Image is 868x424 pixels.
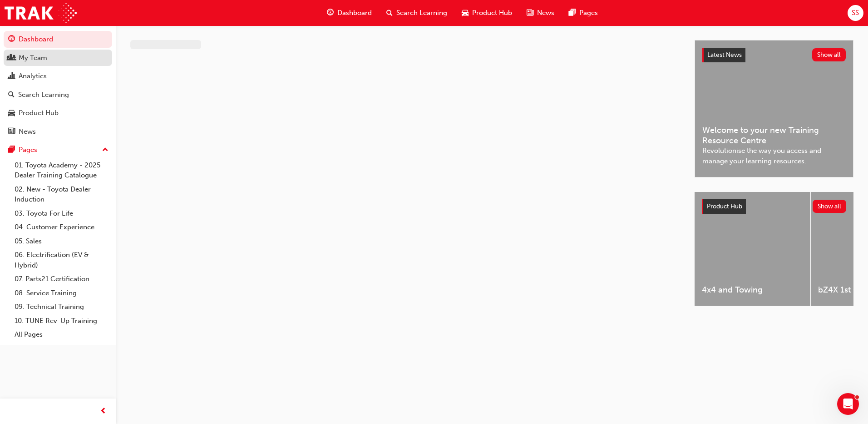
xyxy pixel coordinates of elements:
[11,234,112,248] a: 05. Sales
[11,272,112,286] a: 07. Parts21 Certification
[702,48,846,62] a: Latest NewsShow all
[837,393,859,415] iframe: Intercom live chat
[11,328,112,342] a: All Pages
[4,86,112,103] a: Search Learning
[379,4,454,22] a: search-iconSearch Learning
[11,314,112,328] a: 10. TUNE Rev-Up Training
[5,3,77,23] img: Trak
[519,4,562,22] a: news-iconNews
[386,7,393,19] span: search-icon
[527,7,533,19] span: news-icon
[848,5,863,21] button: SS
[327,7,334,19] span: guage-icon
[4,141,112,158] button: Pages
[11,300,112,314] a: 09. Technical Training
[695,192,810,306] a: 4x4 and Towing
[569,7,576,19] span: pages-icon
[11,207,112,221] a: 03. Toyota For Life
[702,146,846,166] span: Revolutionise the way you access and manage your learning resources.
[11,220,112,234] a: 04. Customer Experience
[852,8,859,18] span: SS
[695,40,853,177] a: Latest NewsShow allWelcome to your new Training Resource CentreRevolutionise the way you access a...
[4,29,112,141] button: DashboardMy TeamAnalyticsSearch LearningProduct HubNews
[19,145,37,155] div: Pages
[707,51,742,59] span: Latest News
[707,202,742,210] span: Product Hub
[337,8,372,18] span: Dashboard
[472,8,512,18] span: Product Hub
[8,91,15,99] span: search-icon
[19,108,59,118] div: Product Hub
[462,7,469,19] span: car-icon
[11,286,112,300] a: 08. Service Training
[8,128,15,136] span: news-icon
[4,105,112,121] a: Product Hub
[702,285,803,295] span: 4x4 and Towing
[396,8,447,18] span: Search Learning
[813,200,847,213] button: Show all
[8,146,15,154] span: pages-icon
[537,8,554,18] span: News
[454,4,519,22] a: car-iconProduct Hub
[320,4,379,22] a: guage-iconDashboard
[11,248,112,272] a: 06. Electrification (EV & Hybrid)
[4,31,112,48] a: Dashboard
[11,158,112,182] a: 01. Toyota Academy - 2025 Dealer Training Catalogue
[8,109,15,117] span: car-icon
[8,35,15,44] span: guage-icon
[812,48,846,61] button: Show all
[102,144,108,156] span: up-icon
[702,125,846,146] span: Welcome to your new Training Resource Centre
[8,72,15,81] span: chart-icon
[100,406,107,417] span: prev-icon
[11,182,112,207] a: 02. New - Toyota Dealer Induction
[4,123,112,140] a: News
[4,68,112,85] a: Analytics
[4,50,112,66] a: My Team
[19,53,47,63] div: My Team
[19,126,36,137] div: News
[18,90,69,100] div: Search Learning
[19,71,47,81] div: Analytics
[562,4,605,22] a: pages-iconPages
[702,199,846,214] a: Product HubShow all
[579,8,598,18] span: Pages
[8,54,15,62] span: people-icon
